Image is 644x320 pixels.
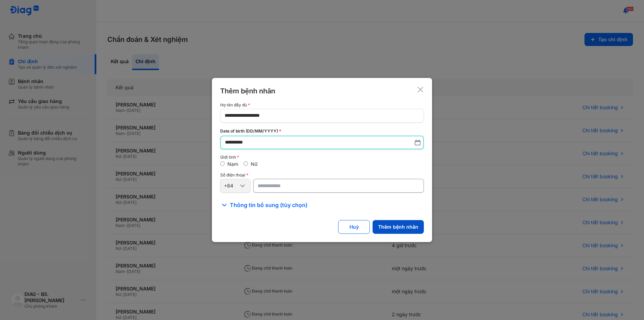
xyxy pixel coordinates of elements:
[227,161,238,167] label: Nam
[220,86,275,96] div: Thêm bệnh nhân
[220,128,424,134] div: Date of birth (DD/MM/YYYY)
[220,103,424,107] div: Họ tên đầy đủ
[338,220,370,234] button: Huỷ
[220,155,424,160] div: Giới tính
[251,161,258,167] label: Nữ
[220,173,424,178] div: Số điện thoại
[373,220,424,234] button: Thêm bệnh nhân
[230,201,308,209] span: Thông tin bổ sung (tùy chọn)
[224,183,238,189] div: +84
